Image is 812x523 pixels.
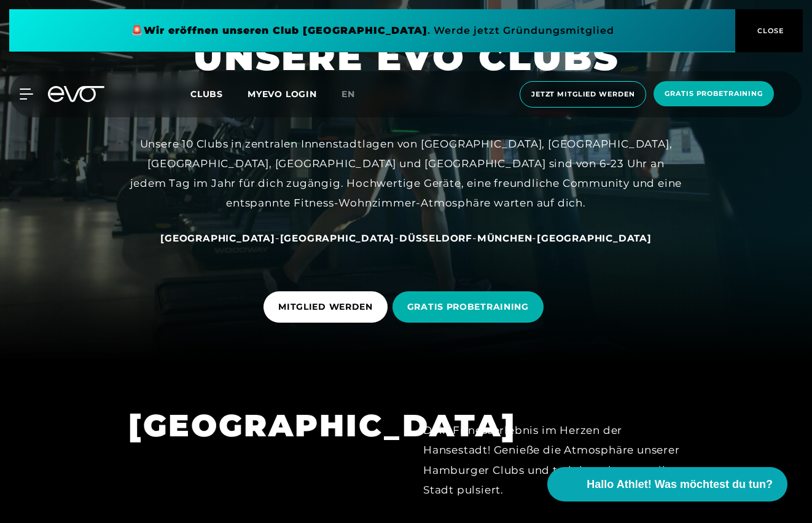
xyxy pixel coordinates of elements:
[342,88,355,100] span: en
[130,134,682,213] div: Unsere 10 Clubs in zentralen Innenstadtlagen von [GEOGRAPHIC_DATA], [GEOGRAPHIC_DATA], [GEOGRAPHI...
[665,88,763,99] span: Gratis Probetraining
[130,228,682,248] div: - - - -
[754,25,784,36] span: CLOSE
[531,89,634,100] span: Jetzt Mitglied werden
[392,282,548,332] a: GRATIS PROBETRAINING
[735,9,803,52] button: CLOSE
[407,301,529,313] span: GRATIS PROBETRAINING
[128,406,389,446] h1: [GEOGRAPHIC_DATA]
[342,87,370,101] a: en
[278,301,373,313] span: MITGLIED WERDEN
[547,467,787,501] button: Hallo Athlet! Was möchtest du tun?
[160,232,275,244] a: [GEOGRAPHIC_DATA]
[399,232,472,244] a: Düsseldorf
[280,232,395,244] a: [GEOGRAPHIC_DATA]
[587,476,773,493] span: Hallo Athlet! Was möchtest du tun?
[516,81,650,108] a: Jetzt Mitglied werden
[264,282,392,332] a: MITGLIED WERDEN
[423,420,684,500] div: Dein Fitnesserlebnis im Herzen der Hansestadt! Genieße die Atmosphäre unserer Hamburger Clubs und...
[650,81,778,108] a: Gratis Probetraining
[248,88,317,100] a: MYEVO LOGIN
[190,88,248,100] a: Clubs
[537,232,652,244] a: [GEOGRAPHIC_DATA]
[190,88,223,100] span: Clubs
[477,232,533,244] a: München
